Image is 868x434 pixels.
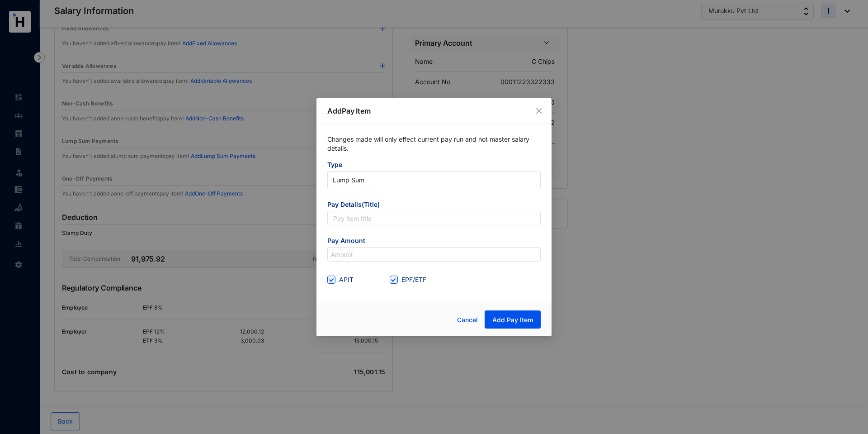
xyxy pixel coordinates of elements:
[327,200,541,211] span: Pay Details(Title)
[398,275,430,285] span: EPF/ETF
[534,106,544,116] button: Close
[327,105,541,116] p: Add Pay Item
[327,160,541,171] span: Type
[535,107,542,114] span: close
[450,311,485,329] button: Cancel
[335,275,357,285] span: APIT
[327,236,541,247] span: Pay Amount
[327,211,541,225] input: Pay item title
[485,310,541,329] button: Add Pay Item
[327,135,541,160] p: Changes made will only effect current pay run and not master salary details.
[457,315,478,325] span: Cancel
[333,173,535,187] span: Lump Sum
[328,248,540,262] input: Amount
[492,315,533,324] span: Add Pay Item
